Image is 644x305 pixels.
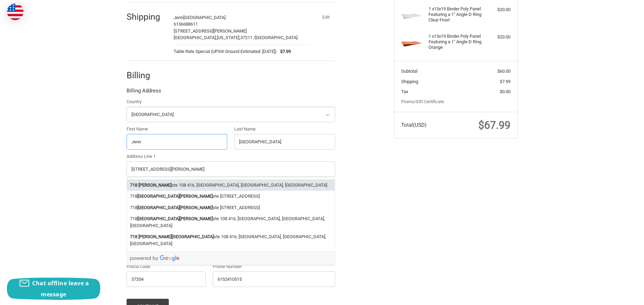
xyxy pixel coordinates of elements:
[174,28,247,34] span: [STREET_ADDRESS][PERSON_NAME]
[500,79,510,84] span: $7.99
[127,70,167,81] h2: Billing
[130,182,137,189] strong: 718
[483,6,510,13] div: $20.00
[255,35,297,40] span: [GEOGRAPHIC_DATA]
[183,15,226,20] span: [GEOGRAPHIC_DATA]
[401,79,418,84] span: Shipping
[127,202,335,213] li: 718 ste [STREET_ADDRESS]
[137,193,213,200] strong: [GEOGRAPHIC_DATA][PERSON_NAME]
[137,204,213,211] strong: [GEOGRAPHIC_DATA][PERSON_NAME]
[174,48,277,55] span: Table Rate Special (UPS® Ground Estimated: [DATE])
[217,35,240,40] span: [US_STATE],
[317,12,335,22] button: Edit
[483,34,510,41] div: $20.00
[130,233,137,240] strong: 718
[277,48,291,55] span: $7.99
[174,15,183,20] span: Jenn
[127,11,167,22] h2: Shipping
[401,122,426,128] span: Total (USD)
[127,98,335,105] label: Country
[174,21,198,27] span: 6156688611
[138,182,172,189] strong: [PERSON_NAME]
[127,191,335,202] li: 718 ste [STREET_ADDRESS]
[401,89,408,94] span: Tax
[213,263,335,270] label: Phone Number
[497,69,510,74] span: $60.00
[138,233,214,240] strong: [PERSON_NAME][GEOGRAPHIC_DATA]
[401,69,417,74] span: Subtotal
[429,6,481,23] h4: 1 x 13x19 Binder Poly Panel Featuring a 1" Angle-D Ring Clear Frost
[240,35,255,40] span: 37211 /
[127,87,161,98] legend: Billing Address
[32,279,89,298] span: Chat offline leave a message
[7,3,24,20] img: duty and tax information for United States
[127,263,206,270] label: Postal Code
[478,119,510,131] span: $67.99
[127,213,335,231] li: 718 ste 108 416, [GEOGRAPHIC_DATA], [GEOGRAPHIC_DATA], [GEOGRAPHIC_DATA]
[127,153,335,160] label: Address Line 1
[127,231,335,249] li: ste 108 416, [GEOGRAPHIC_DATA], [GEOGRAPHIC_DATA], [GEOGRAPHIC_DATA]
[174,35,217,40] span: [GEOGRAPHIC_DATA],
[429,34,481,51] h4: 1 x 13x19 Binder Poly Panel Featuring a 1" Angle-D Ring Orange
[127,126,228,133] label: First Name
[7,278,100,300] button: Chat offline leave a message
[401,99,444,104] a: Promo/Gift Certificate
[127,179,335,191] li: ste 108 416, [GEOGRAPHIC_DATA], [GEOGRAPHIC_DATA], [GEOGRAPHIC_DATA]
[500,89,510,94] span: $0.00
[137,215,213,222] strong: [GEOGRAPHIC_DATA][PERSON_NAME]
[234,126,335,133] label: Last Name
